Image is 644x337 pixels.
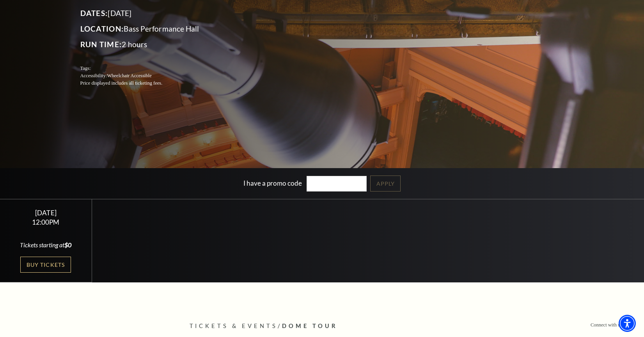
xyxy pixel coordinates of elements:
div: 12:00PM [9,219,82,225]
span: $0 [64,241,71,248]
p: Tags: [80,65,295,72]
p: Price displayed includes all ticketing fees. [80,80,295,87]
div: Accessibility Menu [619,315,636,332]
p: 2 hours [80,38,295,51]
p: / [190,321,455,331]
p: Connect with us on [591,321,628,329]
p: Accessibility: [80,72,295,80]
label: I have a promo code [243,179,302,187]
span: Run Time: [80,40,122,49]
p: [DATE] [80,7,295,20]
span: Dome Tour [282,323,338,329]
div: Tickets starting at [9,241,82,249]
span: Location: [80,24,124,33]
span: Dates: [80,9,108,18]
span: Tickets & Events [190,323,278,329]
p: Bass Performance Hall [80,23,295,35]
span: Wheelchair Accessible [107,73,151,78]
div: [DATE] [9,209,82,217]
a: Buy Tickets [20,257,71,273]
